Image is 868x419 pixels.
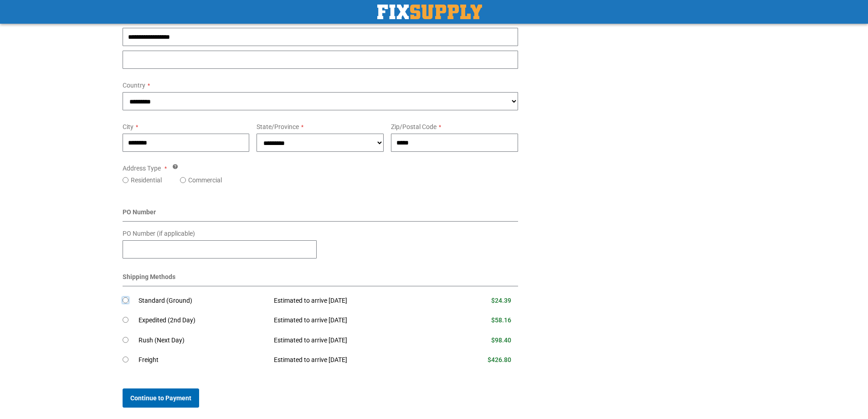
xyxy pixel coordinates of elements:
div: Shipping Methods [123,272,519,286]
td: Standard (Ground) [139,291,267,311]
span: Zip/Postal Code [391,123,437,130]
div: PO Number [123,207,519,222]
td: Freight [139,350,267,370]
span: Country [123,82,145,89]
td: Estimated to arrive [DATE] [267,350,443,370]
span: State/Province [257,123,299,130]
span: $426.80 [488,356,511,363]
td: Estimated to arrive [DATE] [267,331,443,351]
span: Address Type [123,165,161,172]
td: Expedited (2nd Day) [139,310,267,331]
td: Estimated to arrive [DATE] [267,310,443,331]
span: $98.40 [491,336,511,344]
img: Fix Industrial Supply [377,5,482,19]
span: Street Address [123,17,164,25]
td: Estimated to arrive [DATE] [267,291,443,311]
a: store logo [377,5,482,19]
span: City [123,123,134,130]
button: Continue to Payment [123,388,199,408]
span: $58.16 [491,316,511,324]
span: $24.39 [491,297,511,304]
td: Rush (Next Day) [139,331,267,351]
span: PO Number (if applicable) [123,230,195,237]
span: Continue to Payment [130,394,191,402]
label: Commercial [188,176,222,185]
label: Residential [131,176,162,185]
